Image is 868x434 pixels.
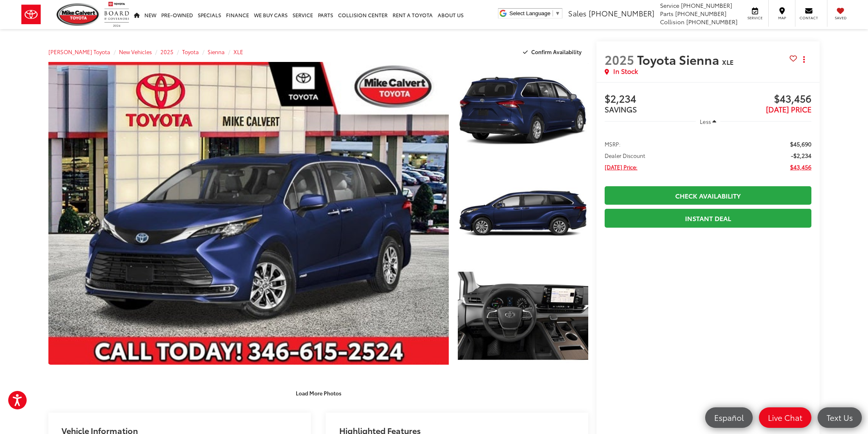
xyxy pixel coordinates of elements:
[605,140,621,148] span: MSRP:
[48,48,110,55] a: [PERSON_NAME] Toyota
[799,15,818,21] span: Contact
[456,163,589,263] img: 2025 Toyota Sienna XLE
[605,151,645,160] span: Dealer Discount
[589,8,654,18] span: [PHONE_NUMBER]
[803,56,805,63] span: dropdown dots
[822,412,857,423] span: Text Us
[605,93,708,105] span: $2,234
[766,104,811,114] span: [DATE] PRICE
[831,15,850,21] span: Saved
[531,48,582,55] span: Confirm Availability
[637,50,722,68] span: Toyota Sienna
[705,407,753,428] a: Español
[759,407,811,428] a: Live Chat
[605,50,634,68] span: 2025
[555,10,560,16] span: ▼
[746,15,764,21] span: Service
[681,1,732,9] span: [PHONE_NUMBER]
[48,62,449,365] a: Expand Photo 0
[182,48,199,55] a: Toyota
[710,412,748,423] span: Español
[790,163,811,171] span: $43,456
[605,209,811,227] a: Instant Deal
[458,267,588,365] a: Expand Photo 3
[686,18,738,26] span: [PHONE_NUMBER]
[722,57,733,66] span: XLE
[708,93,811,105] span: $43,456
[700,118,711,125] span: Less
[568,8,587,18] span: Sales
[57,3,100,26] img: Mike Calvert Toyota
[613,66,638,76] span: In Stock
[764,412,806,423] span: Live Chat
[509,10,560,16] a: Select Language​
[519,45,589,59] button: Confirm Availability
[605,104,637,114] span: SAVINGS
[605,186,811,205] a: Check Availability
[818,407,862,428] a: Text Us
[773,15,791,21] span: Map
[119,48,152,55] a: New Vehicles
[509,10,550,16] span: Select Language
[696,114,720,129] button: Less
[797,52,811,66] button: Actions
[791,151,811,160] span: -$2,234
[233,48,243,55] a: XLE
[290,386,347,400] button: Load More Photos
[208,48,225,55] a: Sienna
[790,140,811,148] span: $45,690
[675,9,726,18] span: [PHONE_NUMBER]
[160,48,174,55] a: 2025
[458,62,588,160] a: Expand Photo 1
[456,61,589,161] img: 2025 Toyota Sienna XLE
[458,164,588,263] a: Expand Photo 2
[44,60,452,366] img: 2025 Toyota Sienna XLE
[660,1,679,9] span: Service
[660,9,674,18] span: Parts
[660,18,685,26] span: Collision
[605,163,637,171] span: [DATE] Price:
[456,266,589,366] img: 2025 Toyota Sienna XLE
